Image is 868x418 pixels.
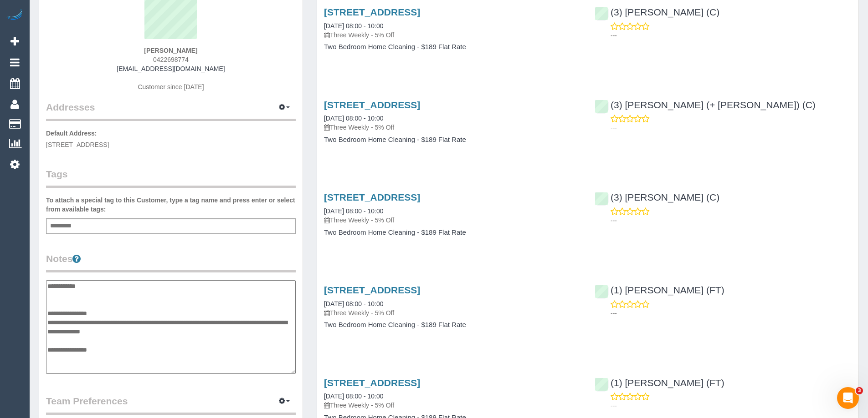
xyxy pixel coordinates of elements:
span: 3 [856,387,863,394]
h4: Two Bedroom Home Cleaning - $189 Flat Rate [324,136,581,144]
span: [STREET_ADDRESS] [46,141,109,148]
p: Three Weekly - 5% Off [324,308,581,317]
legend: Tags [46,167,296,188]
img: Automaid Logo [5,9,24,22]
a: (3) [PERSON_NAME] (+ [PERSON_NAME]) (C) [595,100,816,110]
a: [DATE] 08:00 - 10:00 [324,300,383,307]
label: To attach a special tag to this Customer, type a tag name and press enter or select from availabl... [46,196,296,214]
a: [DATE] 08:00 - 10:00 [324,115,383,122]
p: --- [611,123,852,132]
a: [DATE] 08:00 - 10:00 [324,207,383,215]
p: --- [611,401,852,410]
span: Customer since [DATE] [138,83,204,91]
p: Three Weekly - 5% Off [324,30,581,40]
h4: Two Bedroom Home Cleaning - $189 Flat Rate [324,229,581,237]
a: [EMAIL_ADDRESS][DOMAIN_NAME] [117,65,225,72]
a: [DATE] 08:00 - 10:00 [324,22,383,30]
p: --- [611,31,852,40]
a: (3) [PERSON_NAME] (C) [595,7,719,17]
p: --- [611,216,852,225]
p: --- [611,309,852,318]
a: [STREET_ADDRESS] [324,285,420,295]
strong: [PERSON_NAME] [144,47,197,54]
a: [STREET_ADDRESS] [324,378,420,388]
a: [STREET_ADDRESS] [324,192,420,202]
a: (1) [PERSON_NAME] (FT) [595,285,724,295]
p: Three Weekly - 5% Off [324,216,581,225]
p: Three Weekly - 5% Off [324,123,581,132]
a: [DATE] 08:00 - 10:00 [324,393,383,400]
h4: Two Bedroom Home Cleaning - $189 Flat Rate [324,43,581,51]
a: [STREET_ADDRESS] [324,7,420,17]
label: Default Address: [46,129,97,138]
p: Three Weekly - 5% Off [324,401,581,410]
iframe: Intercom live chat [837,387,859,409]
span: 0422698774 [153,56,189,63]
a: [STREET_ADDRESS] [324,100,420,110]
legend: Notes [46,252,296,272]
legend: Team Preferences [46,394,296,415]
a: (1) [PERSON_NAME] (FT) [595,378,724,388]
a: (3) [PERSON_NAME] (C) [595,192,719,202]
h4: Two Bedroom Home Cleaning - $189 Flat Rate [324,321,581,329]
